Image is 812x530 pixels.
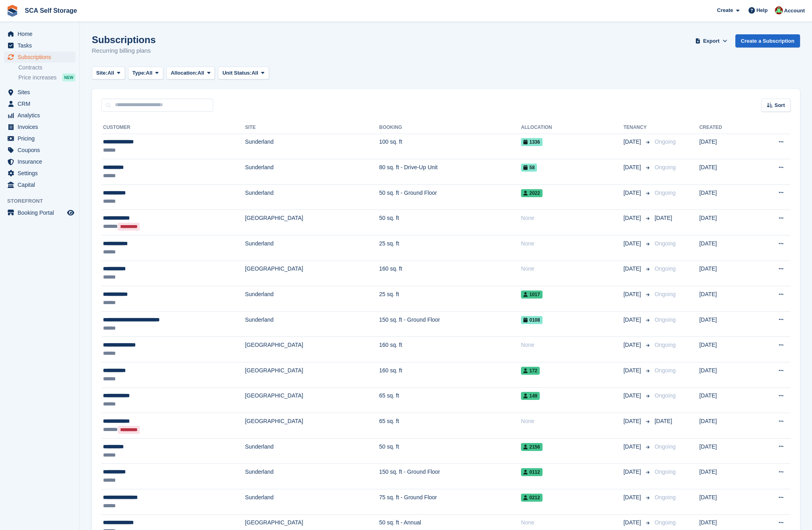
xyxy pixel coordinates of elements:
[18,179,65,190] span: Capital
[379,261,521,286] td: 160 sq. ft
[521,417,624,425] div: None
[699,413,752,439] td: [DATE]
[6,5,18,17] img: stora-icon-8386f47178a22dfd0bd8f6a31ec36ba5ce8667c1dd55bd0f319d3a0aa187defe.svg
[521,138,543,146] span: 1336
[655,443,676,450] span: Ongoing
[624,163,643,172] span: [DATE]
[624,290,643,299] span: [DATE]
[624,239,643,248] span: [DATE]
[699,337,752,362] td: [DATE]
[655,190,676,196] span: Ongoing
[4,40,75,51] a: menu
[18,144,65,156] span: Coupons
[7,197,79,205] span: Storefront
[245,121,379,134] th: Site
[18,73,75,82] a: Price increases NEW
[699,489,752,515] td: [DATE]
[624,468,643,476] span: [DATE]
[379,489,521,515] td: 75 sq. ft - Ground Floor
[624,341,643,349] span: [DATE]
[655,494,676,500] span: Ongoing
[96,69,107,77] span: Site:
[18,64,75,71] a: Contracts
[4,156,75,167] a: menu
[699,121,752,134] th: Created
[4,51,75,63] a: menu
[379,286,521,312] td: 25 sq. ft
[166,67,215,80] button: Allocation: All
[379,121,521,134] th: Booking
[624,316,643,324] span: [DATE]
[92,46,156,55] p: Recurring billing plans
[218,67,269,80] button: Unit Status: All
[735,34,800,47] a: Create a Subscription
[655,138,676,145] span: Ongoing
[624,138,643,146] span: [DATE]
[784,7,805,15] span: Account
[624,214,643,222] span: [DATE]
[4,28,75,40] a: menu
[107,69,114,77] span: All
[655,265,676,272] span: Ongoing
[521,121,624,134] th: Allocation
[379,134,521,159] td: 100 sq. ft
[22,4,80,17] a: SCA Self Storage
[92,34,156,45] h1: Subscriptions
[624,417,643,425] span: [DATE]
[624,121,652,134] th: Tenancy
[521,265,624,273] div: None
[245,464,379,489] td: Sunderland
[62,73,75,81] div: NEW
[245,362,379,388] td: [GEOGRAPHIC_DATA]
[18,133,65,144] span: Pricing
[18,40,65,51] span: Tasks
[521,189,543,197] span: 2022
[699,388,752,413] td: [DATE]
[245,210,379,235] td: [GEOGRAPHIC_DATA]
[699,261,752,286] td: [DATE]
[521,291,543,299] span: 1017
[699,210,752,235] td: [DATE]
[655,392,676,399] span: Ongoing
[245,159,379,185] td: Sunderland
[4,144,75,156] a: menu
[252,69,258,77] span: All
[655,367,676,374] span: Ongoing
[699,159,752,185] td: [DATE]
[699,311,752,337] td: [DATE]
[521,392,540,400] span: 149
[521,443,543,451] span: 2156
[4,168,75,179] a: menu
[245,388,379,413] td: [GEOGRAPHIC_DATA]
[245,261,379,286] td: [GEOGRAPHIC_DATA]
[4,87,75,98] a: menu
[18,74,57,81] span: Price increases
[245,286,379,312] td: Sunderland
[655,240,676,247] span: Ongoing
[775,6,783,14] img: Dale Chapman
[624,265,643,273] span: [DATE]
[624,366,643,375] span: [DATE]
[222,69,252,77] span: Unit Status:
[18,156,65,167] span: Insurance
[521,494,543,502] span: 0212
[521,214,624,222] div: None
[66,208,75,218] a: Preview store
[133,69,146,77] span: Type:
[245,489,379,515] td: Sunderland
[245,184,379,210] td: Sunderland
[624,493,643,502] span: [DATE]
[4,110,75,121] a: menu
[699,362,752,388] td: [DATE]
[379,210,521,235] td: 50 sq. ft
[624,189,643,197] span: [DATE]
[146,69,152,77] span: All
[757,6,768,14] span: Help
[655,469,676,475] span: Ongoing
[18,168,65,179] span: Settings
[245,438,379,464] td: Sunderland
[699,134,752,159] td: [DATE]
[699,235,752,261] td: [DATE]
[198,69,204,77] span: All
[18,121,65,132] span: Invoices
